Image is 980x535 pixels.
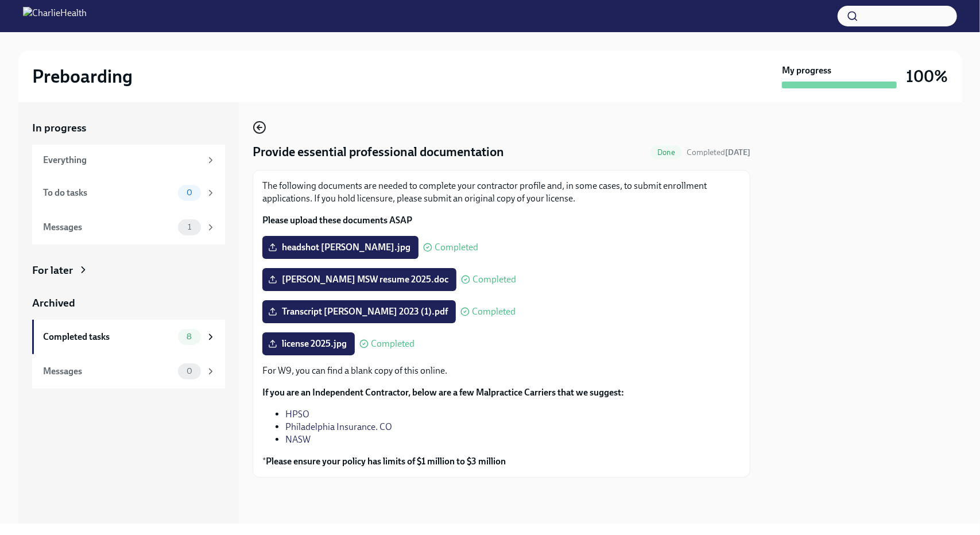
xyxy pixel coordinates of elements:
[32,121,225,135] a: In progress
[262,215,412,226] strong: Please upload these documents ASAP
[262,300,456,323] label: Transcript [PERSON_NAME] 2023 (1).pdf
[32,320,225,354] a: Completed tasks8
[687,147,750,158] span: September 23rd, 2025 20:22
[472,275,516,284] span: Completed
[285,434,311,445] a: NASW
[23,7,87,25] img: CharlieHealth
[285,409,309,420] a: HPSO
[266,456,506,467] strong: Please ensure your policy has limits of $1 million to $3 million
[262,387,624,398] strong: If you are an Independent Contractor, below are a few Malpractice Carriers that we suggest:
[262,332,355,355] label: license 2025.jpg
[371,339,415,348] span: Completed
[180,188,199,197] span: 0
[472,307,516,316] span: Completed
[270,242,410,253] span: headshot [PERSON_NAME].jpg
[262,180,741,205] p: The following documents are needed to complete your contractor profile and, in some cases, to sub...
[32,176,225,210] a: To do tasks0
[32,263,225,278] a: For later
[32,263,73,278] div: For later
[650,148,682,157] span: Done
[253,144,504,161] h4: Provide essential professional documentation
[43,221,173,234] div: Messages
[43,187,173,199] div: To do tasks
[270,338,347,350] span: license 2025.jpg
[32,296,225,311] a: Archived
[262,236,419,259] label: headshot [PERSON_NAME].jpg
[180,367,199,375] span: 0
[181,223,198,231] span: 1
[43,154,201,166] div: Everything
[725,148,750,157] strong: [DATE]
[435,243,478,252] span: Completed
[262,365,741,377] p: For W9, you can find a blank copy of this online.
[285,421,392,432] a: Philadelphia Insurance. CO
[32,210,225,245] a: Messages1
[32,354,225,389] a: Messages0
[270,306,448,317] span: Transcript [PERSON_NAME] 2023 (1).pdf
[180,332,199,341] span: 8
[906,66,948,87] h3: 100%
[32,145,225,176] a: Everything
[43,331,173,343] div: Completed tasks
[270,274,448,285] span: [PERSON_NAME] MSW resume 2025.doc
[43,365,173,378] div: Messages
[687,148,750,157] span: Completed
[262,268,456,291] label: [PERSON_NAME] MSW resume 2025.doc
[32,65,133,88] h2: Preboarding
[782,64,831,77] strong: My progress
